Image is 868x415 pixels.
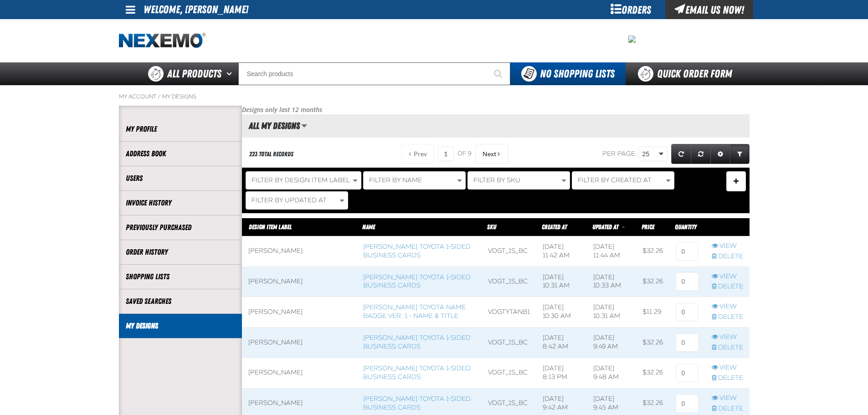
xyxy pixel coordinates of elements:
[223,62,238,85] button: Open All Products pages
[676,364,699,382] input: 0
[536,297,587,328] td: [DATE] 10:30 AM
[730,144,750,164] a: Expand or Collapse Grid Filters
[587,297,637,328] td: [DATE] 10:31 AM
[587,358,637,388] td: [DATE] 9:48 AM
[536,328,587,358] td: [DATE] 8:42 AM
[712,364,743,372] a: View row action
[363,334,471,350] a: [PERSON_NAME] Toyota 1-sided Business Cards
[691,144,711,164] a: Reset grid action
[126,173,235,184] a: Users
[238,62,510,85] input: Search
[363,243,471,259] a: [PERSON_NAME] Toyota 1-sided Business Cards
[712,313,743,322] a: Delete row action
[158,93,161,100] span: /
[252,176,350,184] span: Filter By Design Item Label
[362,223,375,231] a: Name
[119,33,205,49] a: Home
[712,252,743,261] a: Delete row action
[482,236,536,266] td: VDGT_1S_BC
[242,121,300,131] h2: All My Designs
[242,358,357,388] td: [PERSON_NAME]
[676,395,699,413] input: 0
[473,176,520,184] span: Filter By SKU
[626,62,749,85] a: Quick Order Form
[587,236,637,266] td: [DATE] 11:44 AM
[636,328,669,358] td: $32.26
[542,223,567,231] a: Created At
[126,321,235,331] a: My Designs
[246,171,361,190] button: Filter By Design Item Label
[676,333,699,352] input: 0
[363,364,471,381] a: [PERSON_NAME] Toyota 1-sided Business Cards
[126,149,235,159] a: Address Book
[242,328,357,358] td: [PERSON_NAME]
[587,328,637,358] td: [DATE] 9:49 AM
[119,33,205,49] img: Nexemo logo
[167,66,221,82] span: All Products
[242,106,750,114] p: Designs only last 12 months
[119,93,750,100] nav: Breadcrumbs
[712,394,743,403] a: View row action
[712,333,743,342] a: View row action
[467,171,570,190] button: Filter By SKU
[242,266,357,297] td: [PERSON_NAME]
[249,150,293,159] div: 223 total records
[587,266,637,297] td: [DATE] 10:33 AM
[592,223,618,231] span: Updated At
[712,242,743,251] a: View row action
[510,62,626,85] button: You do not have available Shopping Lists. Open to Create a New List
[126,296,235,307] a: Saved Searches
[734,181,739,184] span: Manage Filters
[592,223,620,231] a: Updated At
[636,236,669,266] td: $32.26
[578,176,652,184] span: Filter By Created At
[482,328,536,358] td: VDGT_1S_BC
[572,171,674,190] button: Filter By Created At
[636,266,669,297] td: $32.26
[642,149,657,159] span: 25
[483,150,496,158] span: Next Page
[726,171,746,191] button: Expand or Collapse Filter Management drop-down
[710,144,730,164] a: Expand or Collapse Grid Settings
[712,343,743,352] a: Delete row action
[676,303,699,321] input: 0
[457,150,472,158] span: of 9
[363,273,471,290] a: [PERSON_NAME] Toyota 1-sided Business Cards
[712,405,743,413] a: Delete row action
[475,144,508,164] button: Next Page
[488,62,510,85] button: Start Searching
[602,150,637,158] span: Per page:
[363,171,466,190] button: Filter By Name
[363,395,471,411] a: [PERSON_NAME] Toyota 1-sided Business Cards
[249,223,292,231] a: Design Item Label
[712,272,743,281] a: View row action
[301,118,307,133] button: Manage grid views. Current view is All My Designs
[242,297,357,328] td: [PERSON_NAME]
[712,374,743,383] a: Delete row action
[119,93,156,100] a: My Account
[536,266,587,297] td: [DATE] 10:31 AM
[242,236,357,266] td: [PERSON_NAME]
[628,36,636,43] img: 2478c7e4e0811ca5ea97a8c95d68d55a.jpeg
[636,358,669,388] td: $32.26
[536,358,587,388] td: [DATE] 8:13 PM
[126,222,235,233] a: Previously Purchased
[126,198,235,208] a: Invoice History
[162,93,196,100] a: My Designs
[487,223,496,231] a: SKU
[363,303,466,320] a: [PERSON_NAME] Toyota Name Badge Ver. 1 - Name & Title
[636,297,669,328] td: $11.29
[705,218,750,236] th: Row actions
[676,272,699,291] input: 0
[126,124,235,134] a: My Profile
[712,302,743,311] a: View row action
[369,176,422,184] span: Filter By Name
[671,144,691,164] a: Refresh grid action
[482,297,536,328] td: VDGTYTANB1
[712,282,743,291] a: Delete row action
[126,272,235,282] a: Shopping Lists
